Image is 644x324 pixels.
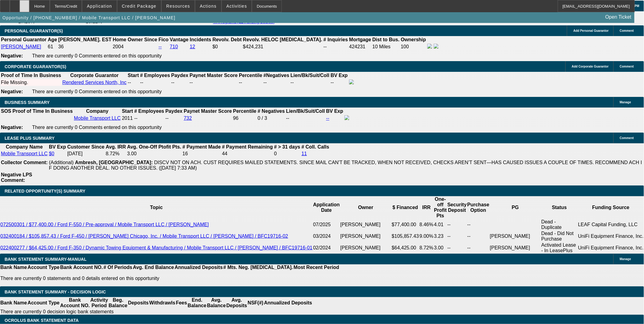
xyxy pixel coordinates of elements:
td: 16 [182,151,221,157]
th: Annualized Deposits [264,297,312,309]
span: PERSONAL GUARANTOR(S) [5,28,63,33]
td: -- [447,242,467,254]
div: File Missing. [1,80,61,85]
th: Bank Account NO. [60,297,90,309]
b: Percentile [233,109,256,114]
b: # Payment Made [182,144,221,149]
th: Proof of Time In Business [12,108,73,114]
span: Add Corporate Guarantor [572,65,609,68]
td: 9.00% [419,230,434,242]
td: $105,857.43 [392,230,419,242]
td: 03/2024 [313,230,340,242]
b: Lien/Bk/Suit/Coll [286,109,325,114]
b: Start [128,73,139,78]
span: Credit Package [122,4,156,9]
b: Negative: [1,53,23,58]
span: (Additional) [49,160,74,165]
span: Comment [620,29,634,32]
span: Comment [620,136,634,140]
span: Manage [620,257,631,261]
td: [PERSON_NAME] [340,219,392,230]
th: Deposits [128,297,149,309]
td: -- [447,219,467,230]
span: -- [134,116,138,121]
span: Comment [620,65,634,68]
span: 2004 [113,44,124,49]
span: Activities [226,4,247,9]
span: Opportunity / [PHONE_NUMBER] / Mobile Transport LLC / [PERSON_NAME] [2,15,175,20]
span: CORPORATE GUARANTOR(S) [5,64,66,69]
span: There are currently 0 Comments entered on this opportunity [32,125,162,130]
div: 96 [233,116,256,121]
td: UniFi Equipment Finance, Inc. [578,242,644,254]
th: NSF(#) [247,297,264,309]
img: facebook-icon.png [427,44,432,49]
a: 032400184 / $105,857.43 / Ford F-450 / [PERSON_NAME] Chicago, Inc. / Mobile Transport LLC / [PERS... [0,234,288,239]
td: -- [140,79,170,86]
th: Beg. Balance [108,297,127,309]
b: Percentile [239,73,262,78]
b: Mortgage [349,37,371,42]
td: [PERSON_NAME] [340,230,392,242]
b: #Negatives [263,73,289,78]
td: 2011 [122,115,133,122]
span: RELATED OPPORTUNITY(S) SUMMARY [5,189,85,193]
a: 022400277 / $64,425.00 / Ford F-350 / Dynamic Towing Equipment & Manufacturing / Mobile Transport... [0,245,313,250]
b: # Coll. Calls [302,144,329,149]
b: Ambresh, [GEOGRAPHIC_DATA]: [75,160,153,165]
th: Status [541,196,578,219]
b: Avg. One-Off Ptofit Pts. [127,144,181,149]
th: Avg. Balance [207,297,226,309]
td: [DATE] [67,151,105,157]
td: LEAF Capital Funding, LLC [578,219,644,230]
td: 3.00 [434,242,447,254]
div: -- [263,80,289,85]
th: IRR [419,196,434,219]
td: 61 [47,43,57,50]
span: OCROLUS BANK STATEMENT DATA [5,318,79,323]
b: Incidents [190,37,211,42]
th: Account Type [27,264,60,271]
td: 10 Miles [372,43,400,50]
td: 02/2024 [313,242,340,254]
span: BANK STATEMENT SUMMARY-MANUAL [5,257,86,262]
b: [PERSON_NAME]. EST [58,37,112,42]
th: Activity Period [90,297,109,309]
th: Most Recent Period [293,264,340,271]
img: facebook-icon.png [344,115,349,120]
div: -- [190,80,237,85]
a: 732 [184,116,192,121]
th: Account Type [27,297,60,309]
a: 072500301 / $77,400.00 / Ford F-550 / Pre-approval / Mobile Transport LLC / [PERSON_NAME] [0,222,209,227]
b: Ownership [401,37,426,42]
th: $ Financed [392,196,419,219]
td: -- [286,115,325,122]
span: Add Personal Guarantor [573,29,609,32]
td: -- [330,79,348,86]
b: Revolv. Debt [212,37,242,42]
b: # > 31 days [274,144,300,149]
b: Paydex [165,109,182,114]
td: 4.01 [434,219,447,230]
td: 8.46% [419,219,434,230]
p: There are currently 0 statements and 0 details entered on this opportunity [0,276,339,281]
td: 8.72% [105,151,126,157]
th: Owner [340,196,392,219]
button: Activities [222,0,252,12]
b: Collector Comment: [1,160,48,165]
th: Avg. Deposits [226,297,248,309]
b: # Employees [140,73,170,78]
th: One-off Profit Pts [434,196,447,219]
b: Paydex [171,73,188,78]
td: 3.23 [434,230,447,242]
td: -- [447,230,467,242]
b: Negative: [1,125,23,130]
a: 12 [190,44,195,49]
td: 424231 [349,43,372,50]
td: 36 [58,43,112,50]
div: 0 / 3 [258,116,285,121]
button: Credit Package [117,0,161,12]
th: Fees [176,297,187,309]
td: [PERSON_NAME] [340,242,392,254]
b: Corporate Guarantor [70,73,119,78]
